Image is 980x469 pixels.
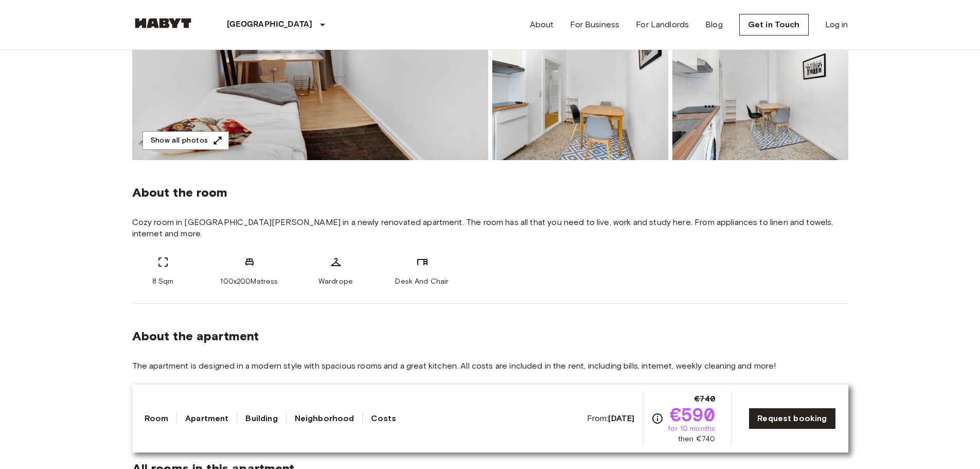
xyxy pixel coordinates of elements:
img: Picture of unit DE-01-074-001-01H [492,25,668,160]
a: About [530,19,554,31]
span: From: [587,413,635,424]
a: Costs [371,412,396,425]
button: Show all photos [142,131,229,150]
span: Cozy room in [GEOGRAPHIC_DATA][PERSON_NAME] in a newly renovated apartment. The room has all that... [132,217,848,239]
span: €740 [694,393,716,405]
span: Desk And Chair [395,276,449,287]
a: Room [145,412,169,425]
svg: Check cost overview for full price breakdown. Please note that discounts apply to new joiners onl... [651,412,664,425]
a: Neighborhood [295,412,354,425]
a: Get in Touch [739,14,809,36]
span: then €740 [678,434,715,444]
b: [DATE] [608,413,634,423]
a: Building [245,412,277,425]
p: [GEOGRAPHIC_DATA] [227,19,313,31]
span: €590 [670,405,716,424]
span: The apartment is designed in a modern style with spacious rooms and a great kitchen. All costs ar... [132,360,848,372]
span: 100x200Matress [220,276,278,287]
img: Picture of unit DE-01-074-001-01H [672,25,848,160]
span: for 10 months [668,424,715,434]
a: Log in [825,19,848,31]
a: Apartment [185,412,228,425]
a: Blog [705,19,723,31]
img: Habyt [132,18,194,28]
span: Wardrope [318,276,353,287]
span: About the room [132,185,848,200]
a: For Business [570,19,619,31]
span: About the apartment [132,328,259,344]
a: Request booking [749,408,835,429]
span: 8 Sqm [152,276,174,287]
a: For Landlords [636,19,689,31]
